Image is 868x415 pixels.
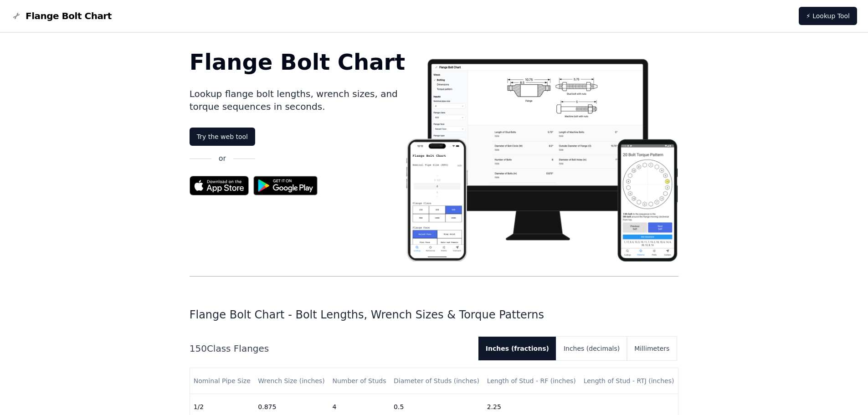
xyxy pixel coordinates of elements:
[190,87,406,113] p: Lookup flange bolt lengths, wrench sizes, and torque sequences in seconds.
[190,307,679,322] h1: Flange Bolt Chart - Bolt Lengths, Wrench Sizes & Torque Patterns
[190,342,471,355] h2: 150 Class Flanges
[190,368,255,394] th: Nominal Pipe Size
[799,7,857,25] a: ⚡ Lookup Tool
[11,10,112,22] a: Flange Bolt Chart LogoFlange Bolt Chart
[254,368,329,394] th: Wrench Size (inches)
[249,171,323,200] img: Get it on Google Play
[26,10,112,22] span: Flange Bolt Chart
[556,337,627,360] button: Inches (decimals)
[627,337,677,360] button: Millimeters
[190,176,249,195] img: App Store badge for the Flange Bolt Chart app
[11,10,22,21] img: Flange Bolt Chart Logo
[405,51,678,261] img: Flange bolt chart app screenshot
[329,368,390,394] th: Number of Studs
[478,337,556,360] button: Inches (fractions)
[390,368,483,394] th: Diameter of Studs (inches)
[219,153,226,164] p: or
[190,51,406,73] h1: Flange Bolt Chart
[483,368,580,394] th: Length of Stud - RF (inches)
[190,128,255,146] a: Try the web tool
[580,368,678,394] th: Length of Stud - RTJ (inches)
